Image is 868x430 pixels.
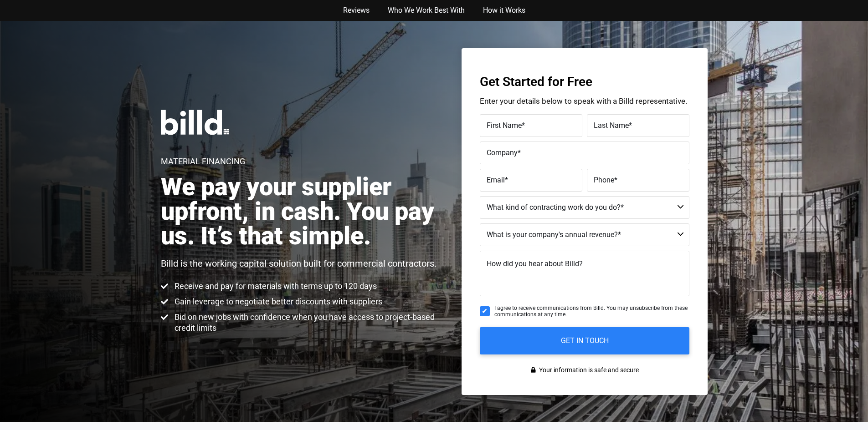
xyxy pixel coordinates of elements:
[594,176,614,184] span: Phone
[487,148,518,157] span: Company
[487,259,583,268] span: How did you hear about Billd?
[172,312,444,334] span: Bid on new jobs with confidence when you have access to project-based credit limits
[172,281,377,292] span: Receive and pay for materials with terms up to 120 days
[480,76,689,88] h3: Get Started for Free
[487,176,505,184] span: Email
[537,364,639,377] span: Your information is safe and secure
[594,121,629,130] span: Last Name
[480,306,490,316] input: I agree to receive communications from Billd. You may unsubscribe from these communications at an...
[161,175,444,248] h2: We pay your supplier upfront, in cash. You pay us. It’s that simple.
[161,258,437,269] p: Billd is the working capital solution built for commercial contractors.
[494,305,689,318] span: I agree to receive communications from Billd. You may unsubscribe from these communications at an...
[161,157,245,166] h1: Material Financing
[480,327,689,354] input: GET IN TOUCH
[480,97,689,105] p: Enter your details below to speak with a Billd representative.
[487,121,522,130] span: First Name
[172,296,382,307] span: Gain leverage to negotiate better discounts with suppliers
